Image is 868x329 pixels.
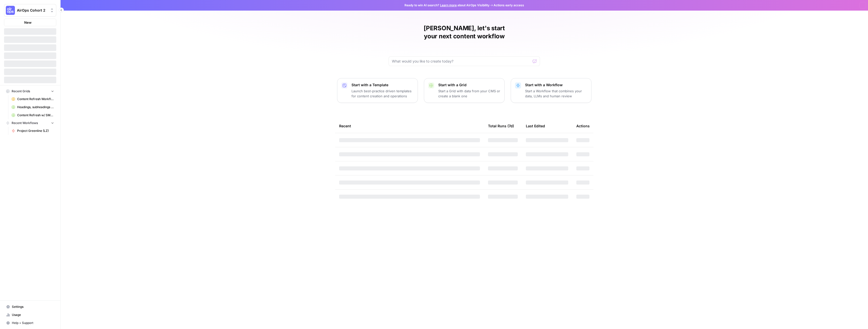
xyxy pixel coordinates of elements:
span: Recent Workflows [12,121,38,125]
span: Content Refresh w/ SME input - [PERSON_NAME] [17,113,54,117]
input: What would you like to create today? [392,59,531,64]
button: Recent Grids [4,87,56,95]
a: Usage [4,311,56,319]
div: Total Runs (7d) [488,119,514,133]
a: Content Refresh w/ SME input - [PERSON_NAME] [9,111,56,119]
button: New [4,19,56,26]
button: Help + Support [4,319,56,327]
p: Start with a Template [351,82,414,87]
span: Settings [12,305,54,309]
span: Help + Support [12,321,54,325]
a: Headings, subheadings & related KWs - [PERSON_NAME] [9,103,56,111]
span: New [24,20,32,25]
button: Start with a GridStart a Grid with data from your CMS or create a blank one [424,78,505,103]
p: Start with a Grid [438,82,500,87]
button: Workspace: AirOps Cohort 2 [4,4,56,17]
span: Content Refresh Workflow [17,97,54,101]
div: Actions [576,119,590,133]
a: Content Refresh Workflow [9,95,56,103]
span: Headings, subheadings & related KWs - [PERSON_NAME] [17,105,54,109]
div: Recent [339,119,480,133]
p: Launch best-practice driven templates for content creation and operations [351,88,414,99]
a: Project Greenline (LZ) [9,127,56,135]
p: Start a Workflow that combines your data, LLMs and human review [525,88,587,99]
button: Start with a WorkflowStart a Workflow that combines your data, LLMs and human review [511,78,591,103]
span: Actions early access [494,3,524,8]
button: Start with a TemplateLaunch best-practice driven templates for content creation and operations [337,78,418,103]
a: Settings [4,303,56,311]
a: Learn more [440,3,457,7]
button: Recent Workflows [4,119,56,127]
div: Last Edited [526,119,545,133]
span: Project Greenline (LZ) [17,129,54,133]
span: AirOps Cohort 2 [17,8,47,13]
h1: [PERSON_NAME], let's start your next content workflow [389,24,540,40]
img: AirOps Cohort 2 Logo [6,6,15,15]
span: Recent Grids [12,89,30,94]
span: Usage [12,313,54,317]
span: Ready to win AI search? about AirOps Visibility [404,3,490,8]
p: Start with a Workflow [525,82,587,87]
p: Start a Grid with data from your CMS or create a blank one [438,88,500,99]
